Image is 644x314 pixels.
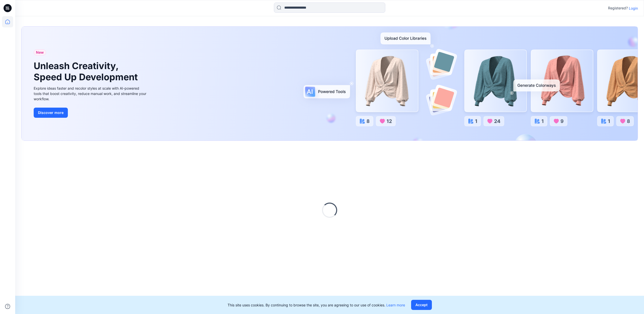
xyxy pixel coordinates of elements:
[34,61,140,82] h1: Unleash Creativity, Speed Up Development
[228,302,405,308] p: This site uses cookies. By continuing to browse the site, you are agreeing to our use of cookies.
[34,108,148,118] a: Discover more
[608,5,628,11] p: Registered?
[386,303,405,307] a: Learn more
[629,6,638,11] p: Login
[36,49,44,55] span: New
[34,108,68,118] button: Discover more
[34,86,148,102] div: Explore ideas faster and recolor styles at scale with AI-powered tools that boost creativity, red...
[411,300,432,310] button: Accept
